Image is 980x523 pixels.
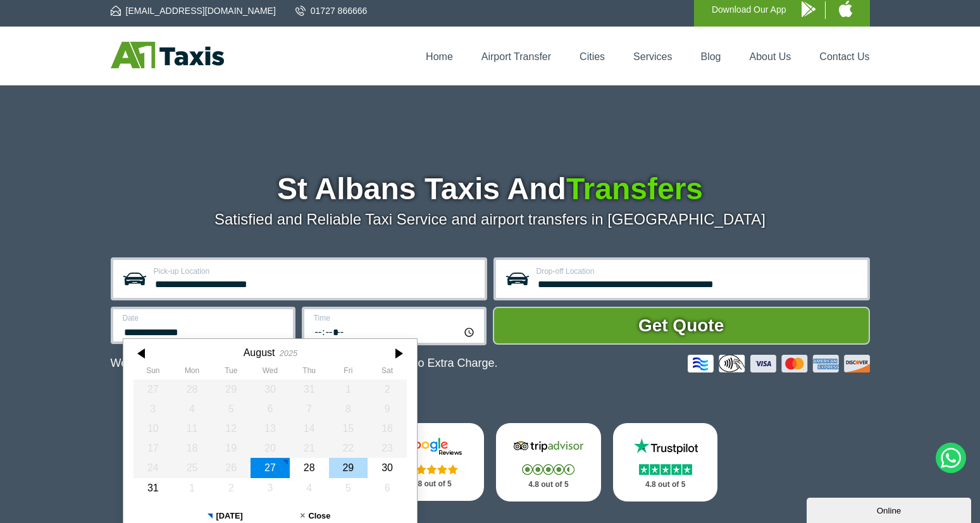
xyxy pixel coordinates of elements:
[172,478,211,498] div: 01 September 2025
[289,366,328,379] th: Thursday
[639,464,692,475] img: Stars
[251,438,290,458] div: 20 August 2025
[537,268,860,275] label: Drop-off Location
[328,379,368,399] div: 01 August 2025
[368,438,407,458] div: 23 August 2025
[511,437,586,456] img: Tripadvisor
[111,4,276,17] a: [EMAIL_ADDRESS][DOMAIN_NAME]
[289,438,328,458] div: 21 August 2025
[251,458,290,477] div: 27 August 2025
[712,2,786,18] p: Download Our App
[211,399,251,419] div: 05 August 2025
[368,379,407,399] div: 02 August 2025
[368,419,407,438] div: 16 August 2025
[426,51,453,62] a: Home
[493,307,870,345] button: Get Quote
[279,348,297,358] div: 2025
[328,458,368,477] div: 29 August 2025
[211,419,251,438] div: 12 August 2025
[154,268,477,275] label: Pick-up Location
[352,357,497,369] span: The Car at No Extra Charge.
[627,477,704,493] p: 4.8 out of 5
[133,399,173,419] div: 03 August 2025
[251,379,290,399] div: 30 July 2025
[211,438,251,458] div: 19 August 2025
[628,437,704,456] img: Trustpilot
[406,464,458,474] img: Stars
[289,419,328,438] div: 14 August 2025
[393,476,470,492] p: 4.8 out of 5
[328,366,368,379] th: Friday
[522,464,574,475] img: Stars
[111,211,870,228] p: Satisfied and Reliable Taxi Service and airport transfers in [GEOGRAPHIC_DATA]
[251,399,290,419] div: 06 August 2025
[688,355,870,372] img: Credit And Debit Cards
[379,423,484,501] a: Google Stars 4.8 out of 5
[819,51,869,62] a: Contact Us
[328,419,368,438] div: 15 August 2025
[368,478,407,498] div: 06 September 2025
[368,458,407,477] div: 30 August 2025
[566,172,703,206] span: Transfers
[802,1,816,17] img: A1 Taxis Android App
[496,423,601,501] a: Tripadvisor Stars 4.8 out of 5
[133,478,173,498] div: 31 August 2025
[289,458,328,477] div: 28 August 2025
[172,399,211,419] div: 04 August 2025
[481,51,551,62] a: Airport Transfer
[211,366,251,379] th: Tuesday
[394,437,469,456] img: Google
[133,419,173,438] div: 10 August 2025
[133,366,173,379] th: Sunday
[613,423,718,501] a: Trustpilot Stars 4.8 out of 5
[172,379,211,399] div: 28 July 2025
[289,379,328,399] div: 31 July 2025
[328,399,368,419] div: 08 August 2025
[750,51,791,62] a: About Us
[251,478,290,498] div: 03 September 2025
[328,478,368,498] div: 05 September 2025
[251,366,290,379] th: Wednesday
[211,458,251,477] div: 26 August 2025
[700,51,721,62] a: Blog
[328,438,368,458] div: 22 August 2025
[368,399,407,419] div: 09 August 2025
[211,478,251,498] div: 02 September 2025
[807,495,974,523] iframe: chat widget
[111,357,498,370] p: We Now Accept Card & Contactless Payment In
[133,438,173,458] div: 17 August 2025
[510,477,587,493] p: 4.8 out of 5
[243,347,275,359] div: August
[580,51,605,62] a: Cities
[123,314,285,322] label: Date
[133,379,173,399] div: 27 July 2025
[289,478,328,498] div: 04 September 2025
[839,1,852,17] img: A1 Taxis iPhone App
[111,42,224,68] img: A1 Taxis St Albans LTD
[172,458,211,477] div: 25 August 2025
[111,174,870,204] h1: St Albans Taxis And
[295,4,368,17] a: 01727 866666
[211,379,251,399] div: 29 July 2025
[633,51,672,62] a: Services
[172,438,211,458] div: 18 August 2025
[172,419,211,438] div: 11 August 2025
[251,419,290,438] div: 13 August 2025
[172,366,211,379] th: Monday
[314,314,476,322] label: Time
[368,366,407,379] th: Saturday
[133,458,173,477] div: 24 August 2025
[289,399,328,419] div: 07 August 2025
